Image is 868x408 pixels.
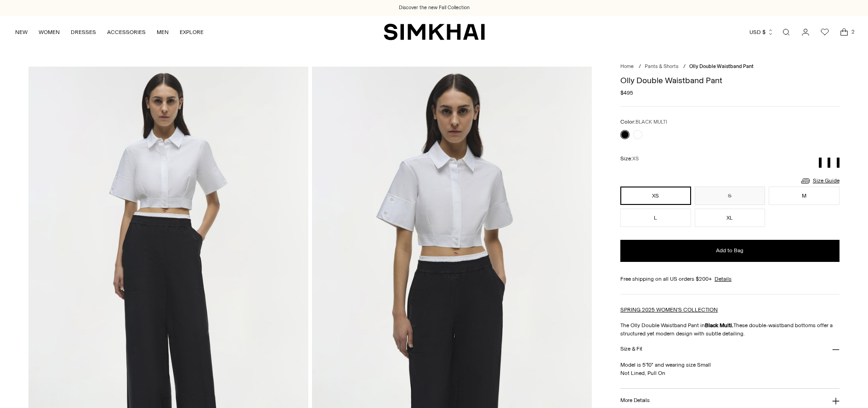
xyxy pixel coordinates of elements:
[620,187,691,205] button: XS
[835,23,853,41] a: Open cart modal
[620,63,840,71] nav: breadcrumbs
[769,187,840,205] button: M
[620,240,840,262] button: Add to Bag
[620,63,634,69] a: Home
[180,22,204,42] a: EXPLORE
[71,22,96,42] a: DRESSES
[107,22,146,42] a: ACCESSORIES
[639,63,641,71] div: /
[39,22,60,42] a: WOMEN
[689,63,754,69] span: Olly Double Waistband Pant
[384,23,485,41] a: SIMKHAI
[620,118,667,126] label: Color:
[15,22,28,42] a: NEW
[620,275,840,283] div: Free shipping on all US orders $200+
[716,247,743,255] span: Add to Bag
[683,63,686,71] div: /
[620,89,633,97] span: $495
[620,209,691,227] button: L
[620,397,649,403] h3: More Details
[816,23,834,41] a: Wishlist
[157,22,169,42] a: MEN
[749,22,774,42] button: USD $
[399,4,470,11] a: Discover the new Fall Collection
[620,321,840,338] p: The Olly Double Waistband Pant in These double-waistband bottoms offer a structured yet modern de...
[620,154,639,163] label: Size:
[777,23,795,41] a: Open search modal
[620,76,840,85] h1: Olly Double Waistband Pant
[695,187,766,205] button: S
[620,346,642,352] h3: Size & Fit
[620,338,840,361] button: Size & Fit
[632,156,639,162] span: XS
[695,209,766,227] button: XL
[620,306,718,313] a: SPRING 2025 WOMEN'S COLLECTION
[705,322,733,329] strong: Black Multi.
[645,63,678,69] a: Pants & Shorts
[715,275,732,283] a: Details
[620,361,840,377] p: Model is 5'10" and wearing size Small Not Lined, Pull On
[635,119,667,125] span: BLACK MULTI
[849,28,857,36] span: 2
[800,175,840,187] a: Size Guide
[796,23,815,41] a: Go to the account page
